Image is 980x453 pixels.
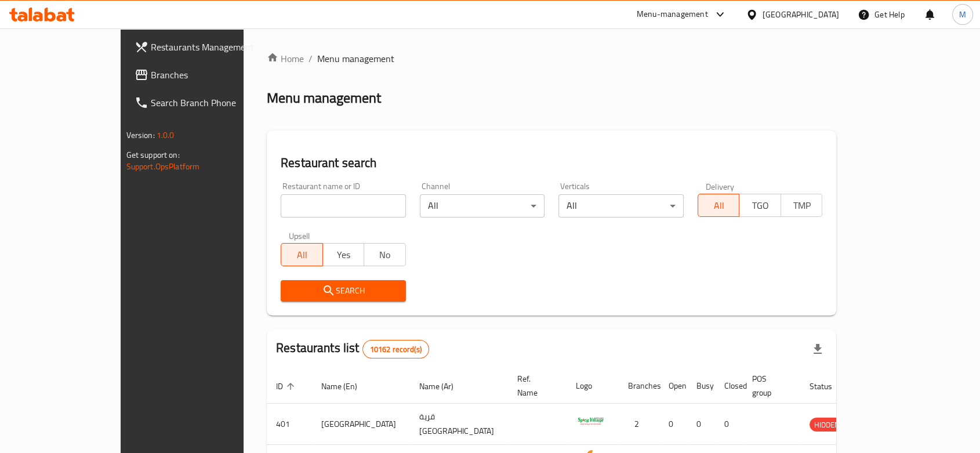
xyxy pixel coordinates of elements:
span: POS group [752,372,786,400]
td: [GEOGRAPHIC_DATA] [312,404,410,445]
a: Home [267,52,304,66]
div: HIDDEN [810,418,844,432]
button: TMP [781,194,823,217]
button: No [364,243,406,266]
a: Restaurants Management [125,33,284,61]
a: Branches [125,61,284,89]
label: Upsell [289,231,310,240]
th: Closed [715,368,743,404]
span: All [703,197,735,214]
label: Delivery [706,182,735,190]
input: Search for restaurant name or ID.. [281,194,406,218]
button: Yes [322,243,365,266]
span: Restaurants Management [151,40,275,54]
th: Branches [619,368,659,404]
td: 2 [619,404,659,445]
span: All [286,247,318,263]
h2: Restaurants list [276,339,429,358]
span: Branches [151,68,275,82]
h2: Restaurant search [281,154,822,172]
span: Search Branch Phone [151,96,275,110]
button: Search [281,280,406,302]
li: / [308,52,313,66]
span: Menu management [317,52,394,66]
span: Ref. Name [517,372,553,400]
span: Get support on: [126,147,180,162]
span: Search [290,284,397,298]
span: TGO [744,197,776,214]
nav: breadcrumb [267,52,836,66]
span: Version: [126,128,155,143]
td: 0 [687,404,715,445]
span: Name (En) [321,379,372,393]
td: 0 [659,404,687,445]
button: All [281,243,323,266]
span: M [959,8,966,21]
h2: Menu management [267,89,381,107]
div: All [420,194,545,218]
div: Export file [804,335,832,363]
span: TMP [786,197,818,214]
div: Menu-management [637,8,708,21]
th: Busy [687,368,715,404]
span: Yes [328,247,360,263]
span: Status [810,379,847,393]
td: 0 [715,404,743,445]
th: Logo [567,368,619,404]
button: TGO [739,194,781,217]
span: HIDDEN [810,418,844,432]
span: No [369,247,401,263]
div: [GEOGRAPHIC_DATA] [763,8,839,21]
span: 1.0.0 [157,128,175,143]
img: Spicy Village [576,407,605,436]
td: قرية [GEOGRAPHIC_DATA] [410,404,508,445]
span: 10162 record(s) [363,344,429,355]
a: Search Branch Phone [125,89,284,117]
a: Support.OpsPlatform [126,159,200,174]
div: Total records count [362,340,429,358]
th: Open [659,368,687,404]
span: ID [276,379,298,393]
td: 401 [267,404,312,445]
div: All [558,194,684,218]
button: All [698,194,740,217]
span: Name (Ar) [419,379,469,393]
